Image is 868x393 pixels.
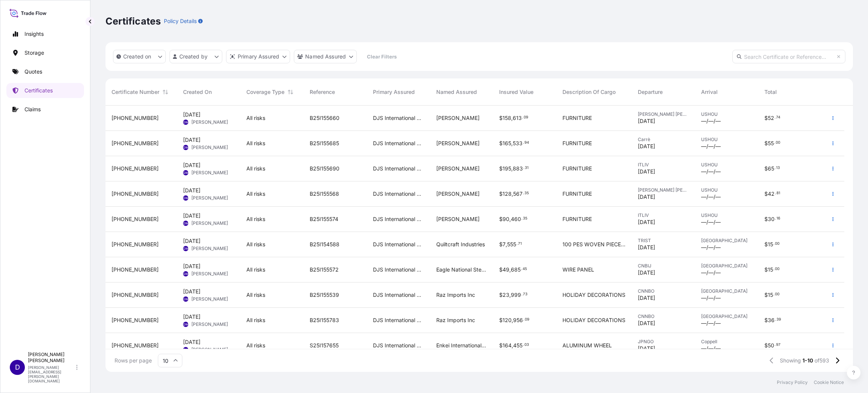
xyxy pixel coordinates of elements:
[28,352,75,364] p: [PERSON_NAME] [PERSON_NAME]
[436,140,480,147] span: [PERSON_NAME]
[701,168,721,175] span: —/—/—
[776,318,781,321] span: 39
[764,216,768,222] span: $
[512,318,513,323] span: ,
[511,141,513,146] span: ,
[638,345,655,352] span: [DATE]
[764,88,777,96] span: Total
[310,114,339,122] span: B25I155660
[246,165,265,172] span: All risks
[776,141,780,144] span: 00
[562,88,616,96] span: Description Of Cargo
[373,140,424,147] span: DJS International Services, Inc.
[701,288,752,294] span: [GEOGRAPHIC_DATA]
[638,288,689,294] span: CNNBO
[524,141,529,144] span: 94
[523,318,524,321] span: .
[183,237,200,245] span: [DATE]
[701,244,721,251] span: —/—/—
[183,144,188,151] span: DM
[701,162,752,168] span: USHOU
[183,295,188,303] span: DM
[161,88,170,97] button: Sort
[238,53,279,60] p: Primary Assured
[518,243,522,245] span: 71
[513,115,522,121] span: 613
[191,144,228,150] span: [PERSON_NAME]
[511,292,521,298] span: 999
[191,170,228,176] span: [PERSON_NAME]
[183,245,188,252] span: DM
[499,115,503,121] span: $
[638,339,689,345] span: JPNGO
[776,344,781,346] span: 97
[638,218,655,226] span: [DATE]
[373,88,415,96] span: Primary Assured
[768,267,773,272] span: 15
[768,292,773,298] span: 15
[112,215,159,223] span: [PHONE_NUMBER]
[115,357,152,364] span: Rows per page
[768,318,775,323] span: 36
[511,166,513,171] span: ,
[512,191,513,196] span: ,
[183,111,200,118] span: [DATE]
[638,238,689,244] span: TRIST
[112,88,159,96] span: Certificate Number
[775,167,776,169] span: .
[768,216,775,222] span: 30
[511,115,513,121] span: ,
[523,268,527,270] span: 45
[638,88,663,96] span: Departure
[562,114,592,122] span: FURNITURE
[373,241,424,248] span: DJS International Services, Inc.
[523,293,527,296] span: 73
[521,268,522,270] span: .
[183,338,200,346] span: [DATE]
[499,216,503,222] span: $
[777,379,808,385] p: Privacy Policy
[513,191,523,196] span: 567
[768,166,774,171] span: 65
[361,51,403,63] button: Clear Filters
[373,316,424,324] span: DJS International Services, Inc.
[513,166,523,171] span: 883
[123,53,151,60] p: Created on
[775,318,776,321] span: .
[191,321,228,327] span: [PERSON_NAME]
[436,241,485,248] span: Quiltcraft Industries
[562,140,592,147] span: FURNITURE
[773,243,775,245] span: .
[183,212,200,220] span: [DATE]
[436,291,475,299] span: Raz Imports Inc
[638,193,655,201] span: [DATE]
[509,292,511,298] span: ,
[768,242,773,247] span: 15
[436,266,487,273] span: Eagle National Steel Ltd
[524,192,529,195] span: 35
[164,17,197,25] p: Policy Details
[768,191,775,196] span: 42
[310,140,339,147] span: B25I155685
[310,215,338,223] span: B25I155574
[524,344,529,346] span: 03
[15,364,20,371] span: D
[436,316,475,324] span: Raz Imports Inc
[764,242,768,247] span: $
[524,116,528,119] span: 09
[183,194,188,202] span: DM
[764,191,768,196] span: $
[310,342,339,349] span: S25I157655
[112,165,159,172] span: [PHONE_NUMBER]
[764,267,768,272] span: $
[246,114,265,122] span: All risks
[701,212,752,218] span: USHOU
[183,118,188,126] span: DM
[701,137,752,143] span: USHOU
[802,357,813,364] span: 1-10
[310,241,339,248] span: B25I154588
[112,266,159,273] span: [PHONE_NUMBER]
[499,318,503,323] span: $
[246,215,265,223] span: All risks
[775,268,779,270] span: 00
